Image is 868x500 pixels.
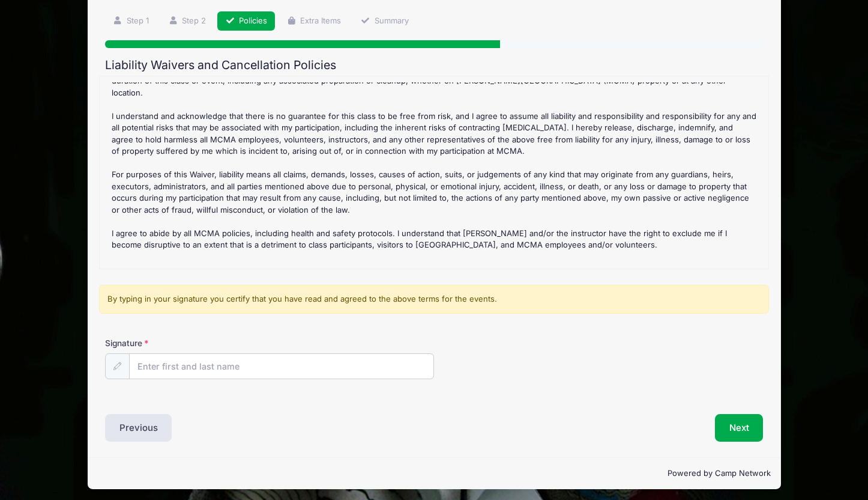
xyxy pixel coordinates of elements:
h2: Liability Waivers and Cancellation Policies [105,58,764,72]
label: Signature [105,337,270,349]
input: Enter first and last name [129,353,434,379]
div: : All [PERSON_NAME][GEOGRAPHIC_DATA] programs are subject to cancellation if the minimum class en... [106,82,762,263]
button: Next [715,414,764,442]
a: Extra Items [279,11,349,31]
a: Step 1 [105,11,157,31]
p: Powered by Camp Network [97,468,771,480]
a: Policies [217,11,275,31]
a: Summary [353,11,417,31]
a: Step 2 [160,11,214,31]
button: Previous [105,414,172,442]
div: By typing in your signature you certify that you have read and agreed to the above terms for the ... [99,285,769,314]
